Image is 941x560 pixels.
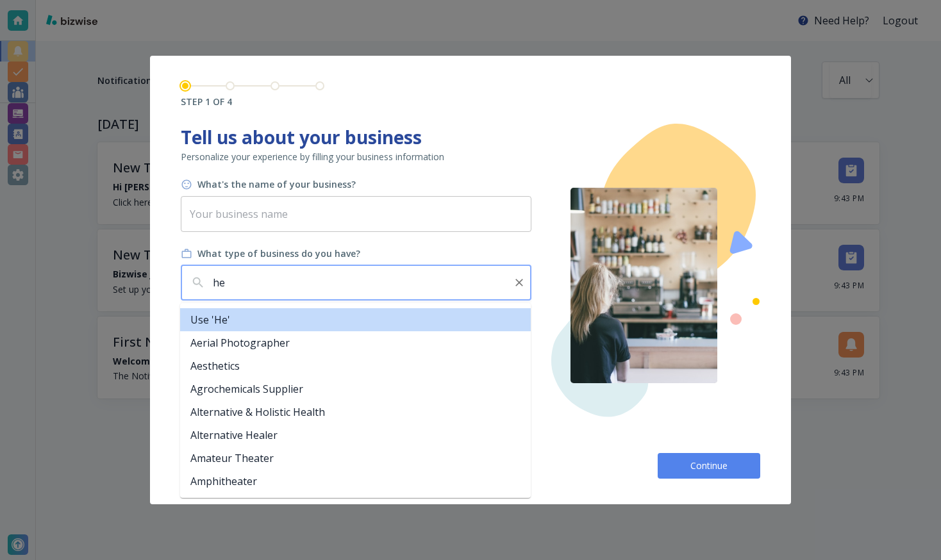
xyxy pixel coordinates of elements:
[180,424,531,447] li: Alternative Healer
[181,124,532,151] h1: Tell us about your business
[210,270,506,295] input: Search for your business type
[180,354,531,377] li: Aesthetics
[180,493,531,516] li: Anesthesiologist
[181,95,324,108] h6: STEP 1 OF 4
[180,447,531,470] li: Amateur theater
[180,400,531,424] li: Alternative & Holistic Health
[688,459,729,472] span: Continue
[180,308,531,331] li: Use 'he'
[197,247,360,260] h6: What type of business do you have?
[181,196,531,232] input: Your business name
[180,331,531,354] li: Aerial Photographer
[180,470,531,493] li: Amphitheater
[658,453,760,479] button: Continue
[181,151,532,163] p: Personalize your experience by filling your business information
[510,274,528,292] button: Clear
[197,178,356,191] h6: What's the name of your business?
[180,377,531,400] li: Agrochemicals Supplier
